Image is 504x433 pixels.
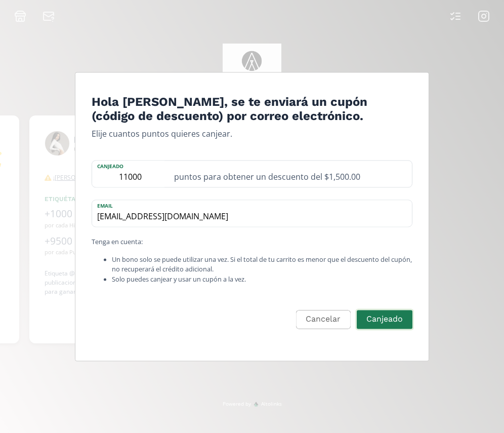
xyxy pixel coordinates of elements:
[112,274,412,284] li: Solo puedes canjear y usar un cupón a la vez.
[75,72,429,361] div: Edit Program
[92,201,402,210] label: email
[92,95,412,124] h4: Hola [PERSON_NAME], se te enviará un cupón (código de descuento) por correo electrónico.
[296,310,350,329] button: Cancelar
[112,255,412,274] li: Un bono solo se puede utilizar una vez. Si el total de tu carrito es menor que el descuento del c...
[92,128,412,140] p: Elije cuantos puntos quieres canjear.
[92,161,168,171] label: Canjeado
[92,238,412,247] p: Tenga en cuenta:
[168,161,412,187] div: puntos para obtener un descuento del $1,500.00
[355,308,414,330] button: Canjeado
